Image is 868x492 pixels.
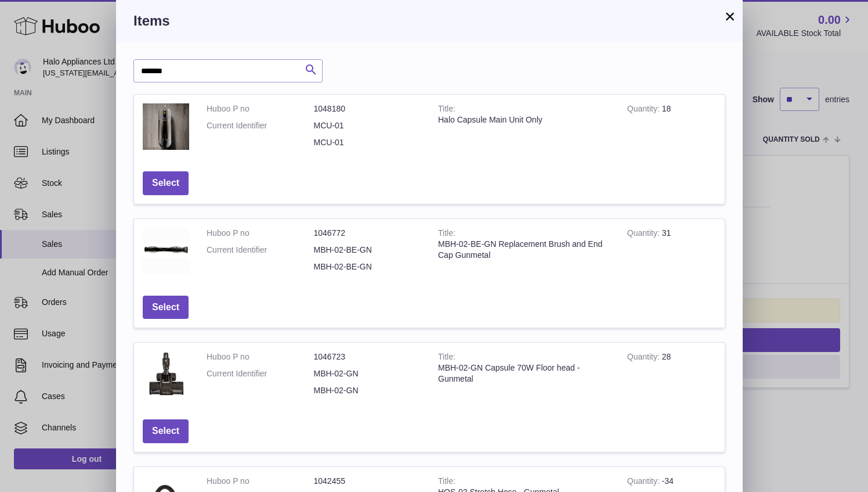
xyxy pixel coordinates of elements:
[438,362,610,385] div: MBH-02-GN Capsule 70W Floor head - Gunmetal
[314,137,421,148] dd: MCU-01
[143,103,189,150] img: Halo Capsule Main Unit Only
[143,228,189,274] img: MBH-02-BE-GN Replacement Brush and End Cap Gunmetal
[438,352,455,364] strong: Title
[619,219,725,287] td: 31
[143,419,189,443] button: Select
[627,228,662,240] strong: Quantity
[314,261,421,272] dd: MBH-02-BE-GN
[133,12,725,30] h3: Items
[619,95,725,163] td: 18
[627,476,662,489] strong: Quantity
[143,171,189,195] button: Select
[627,104,662,116] strong: Quantity
[207,120,314,131] dt: Current Identifier
[314,385,421,396] dd: MBH-02-GN
[627,352,662,364] strong: Quantity
[207,103,314,114] dt: Huboo P no
[314,228,421,239] dd: 1046772
[314,368,421,379] dd: MBH-02-GN
[723,9,737,23] button: ×
[314,103,421,114] dd: 1048180
[438,228,455,240] strong: Title
[207,351,314,362] dt: Huboo P no
[619,343,725,411] td: 28
[314,476,421,487] dd: 1042455
[438,104,455,116] strong: Title
[438,114,610,125] div: Halo Capsule Main Unit Only
[207,228,314,239] dt: Huboo P no
[207,368,314,379] dt: Current Identifier
[207,476,314,487] dt: Huboo P no
[438,476,455,489] strong: Title
[314,120,421,131] dd: MCU-01
[314,351,421,362] dd: 1046723
[143,296,189,319] button: Select
[438,239,610,261] div: MBH-02-BE-GN Replacement Brush and End Cap Gunmetal
[314,245,421,256] dd: MBH-02-BE-GN
[207,245,314,256] dt: Current Identifier
[143,351,189,398] img: MBH-02-GN Capsule 70W Floor head - Gunmetal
